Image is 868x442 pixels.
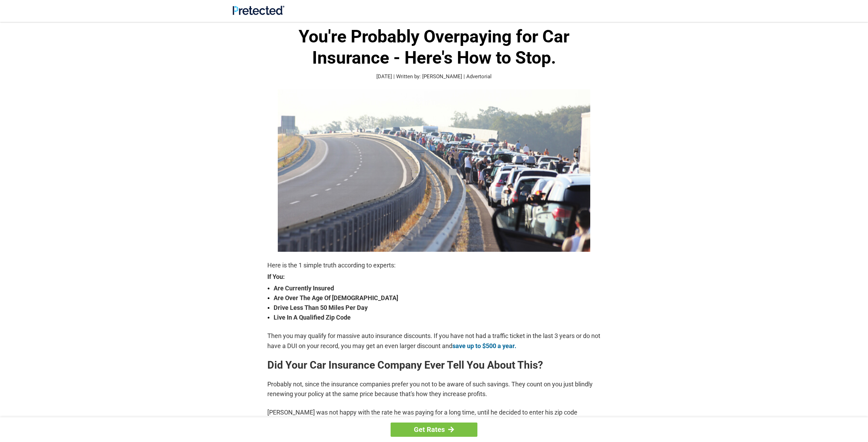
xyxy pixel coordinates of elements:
img: Site Logo [233,6,284,15]
strong: Are Currently Insured [274,283,601,293]
a: Get Rates [391,423,477,437]
h2: Did Your Car Insurance Company Ever Tell You About This? [267,360,601,371]
a: save up to $500 a year. [452,342,516,349]
strong: Live In A Qualified Zip Code [274,313,601,322]
strong: Are Over The Age Of [DEMOGRAPHIC_DATA] [274,293,601,303]
strong: Drive Less Than 50 Miles Per Day [274,303,601,313]
p: [PERSON_NAME] was not happy with the rate he was paying for a long time, until he decided to ente... [267,408,601,427]
p: Here is the 1 simple truth according to experts: [267,260,601,270]
p: Then you may qualify for massive auto insurance discounts. If you have not had a traffic ticket i... [267,331,601,351]
h1: You're Probably Overpaying for Car Insurance - Here's How to Stop. [267,26,601,69]
a: Site Logo [233,10,284,16]
p: [DATE] | Written by: [PERSON_NAME] | Advertorial [267,73,601,81]
strong: If You: [267,274,601,280]
p: Probably not, since the insurance companies prefer you not to be aware of such savings. They coun... [267,379,601,399]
